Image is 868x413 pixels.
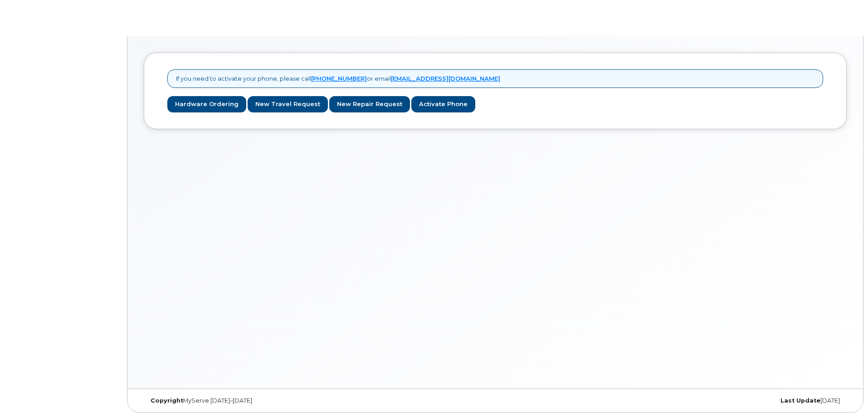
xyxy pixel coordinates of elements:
p: If you need to activate your phone, please call or email [176,74,500,83]
a: Hardware Ordering [167,96,246,113]
strong: Copyright [151,397,183,404]
a: New Travel Request [248,96,328,113]
a: [PHONE_NUMBER] [311,75,367,82]
div: [DATE] [612,397,847,404]
a: [EMAIL_ADDRESS][DOMAIN_NAME] [391,75,500,82]
div: MyServe [DATE]–[DATE] [144,397,378,404]
a: Activate Phone [411,96,475,113]
a: New Repair Request [329,96,410,113]
strong: Last Update [780,397,820,404]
